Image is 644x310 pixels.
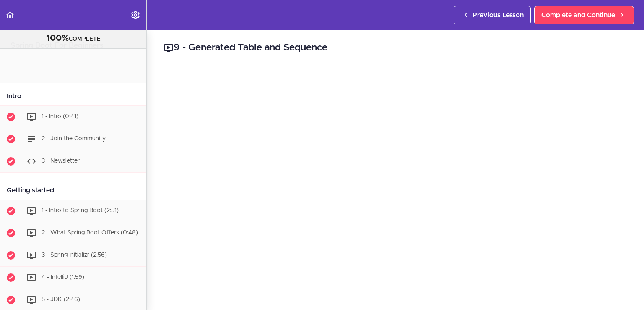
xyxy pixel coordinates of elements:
span: 2 - What Spring Boot Offers (0:48) [42,230,138,236]
span: Complete and Continue [541,10,615,20]
span: 1 - Intro to Spring Boot (2:51) [42,208,119,213]
span: 100% [46,34,69,42]
svg: Back to course curriculum [5,10,15,20]
span: 4 - IntelliJ (1:59) [42,274,84,280]
span: 3 - Newsletter [42,158,80,164]
h2: 9 - Generated Table and Sequence [164,41,627,55]
span: 2 - Join the Community [42,136,106,142]
span: Previous Lesson [473,10,524,20]
svg: Settings Menu [130,10,140,20]
a: Complete and Continue [534,6,634,24]
a: Previous Lesson [454,6,531,24]
span: 1 - Intro (0:41) [42,113,78,119]
span: 5 - JDK (2:46) [42,297,80,302]
div: COMPLETE [10,33,136,44]
span: 3 - Spring Initializr (2:56) [42,252,107,258]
